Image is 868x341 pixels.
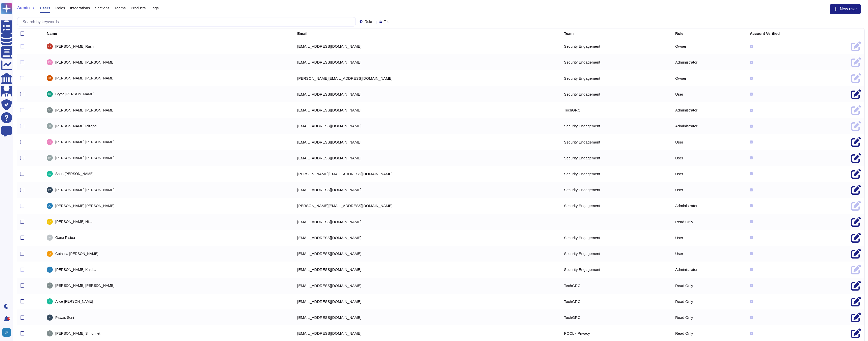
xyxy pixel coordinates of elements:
td: User [672,182,747,198]
td: User [672,166,747,182]
img: user [47,203,53,209]
img: user [47,139,53,145]
span: [PERSON_NAME] Nica [55,220,92,223]
td: Security Engagement [561,86,672,102]
img: user [47,298,53,304]
img: user [47,187,53,193]
span: Team [384,20,392,23]
img: user [47,251,53,257]
td: [EMAIL_ADDRESS][DOMAIN_NAME] [294,246,561,262]
td: Security Engagement [561,262,672,277]
td: TechGRC [561,294,672,309]
td: Administrator [672,102,747,118]
td: TechGRC [561,278,672,294]
img: user [47,267,53,273]
img: user [47,107,53,113]
img: user [47,315,53,321]
td: Read Only [672,294,747,309]
img: user [47,171,53,177]
img: user [47,155,53,161]
img: user [47,59,53,65]
td: Security Engagement [561,198,672,214]
td: Security Engagement [561,150,672,166]
td: Security Engagement [561,182,672,198]
span: [PERSON_NAME] [PERSON_NAME] [55,61,114,64]
div: 9+ [7,317,10,320]
td: User [672,134,747,150]
td: Administrator [672,262,747,277]
td: [EMAIL_ADDRESS][DOMAIN_NAME] [294,214,561,230]
input: Search by keywords [20,17,356,26]
td: Security Engagement [561,246,672,262]
td: [EMAIL_ADDRESS][DOMAIN_NAME] [294,230,561,246]
img: user [47,123,53,129]
td: Read Only [672,309,747,325]
td: [EMAIL_ADDRESS][DOMAIN_NAME] [294,278,561,294]
img: user [2,328,11,337]
span: Alice [PERSON_NAME] [55,300,93,303]
button: New user [830,4,861,14]
td: Read Only [672,214,747,230]
img: user [47,330,53,336]
td: [EMAIL_ADDRESS][DOMAIN_NAME] [294,294,561,309]
span: [PERSON_NAME] [PERSON_NAME] [55,156,114,160]
td: Administrator [672,54,747,70]
span: Admin [17,6,30,10]
span: Users [40,6,50,10]
td: Owner [672,70,747,86]
td: User [672,86,747,102]
td: Read Only [672,278,747,294]
span: Catalina [PERSON_NAME] [55,252,98,255]
td: [PERSON_NAME][EMAIL_ADDRESS][DOMAIN_NAME] [294,198,561,214]
td: [EMAIL_ADDRESS][DOMAIN_NAME] [294,86,561,102]
span: [PERSON_NAME] Rizopol [55,124,97,128]
td: [EMAIL_ADDRESS][DOMAIN_NAME] [294,309,561,325]
td: User [672,230,747,246]
td: [EMAIL_ADDRESS][DOMAIN_NAME] [294,134,561,150]
span: Products [131,6,146,10]
td: TechGRC [561,309,672,325]
td: Administrator [672,118,747,134]
span: [PERSON_NAME] Simonnet [55,332,100,335]
img: user [47,75,53,81]
td: [EMAIL_ADDRESS][DOMAIN_NAME] [294,150,561,166]
img: user [47,43,53,49]
span: Roles [55,6,65,10]
span: Pawas Soni [55,316,74,319]
td: Security Engagement [561,166,672,182]
td: User [672,150,747,166]
td: User [672,246,747,262]
span: [PERSON_NAME] [PERSON_NAME] [55,108,114,112]
td: [PERSON_NAME][EMAIL_ADDRESS][DOMAIN_NAME] [294,70,561,86]
td: [EMAIL_ADDRESS][DOMAIN_NAME] [294,182,561,198]
td: Security Engagement [561,230,672,246]
img: user [47,235,53,241]
span: New user [840,7,857,11]
span: [PERSON_NAME] [PERSON_NAME] [55,204,114,208]
span: Tags [151,6,159,10]
td: [EMAIL_ADDRESS][DOMAIN_NAME] [294,54,561,70]
td: [EMAIL_ADDRESS][DOMAIN_NAME] [294,118,561,134]
td: [EMAIL_ADDRESS][DOMAIN_NAME] [294,262,561,277]
td: [EMAIL_ADDRESS][DOMAIN_NAME] [294,38,561,54]
img: user [47,91,53,97]
span: [PERSON_NAME] [PERSON_NAME] [55,76,114,80]
span: [PERSON_NAME] [PERSON_NAME] [55,188,114,192]
span: Role [365,20,372,23]
td: Security Engagement [561,118,672,134]
span: [PERSON_NAME] Kaluba [55,268,96,271]
span: [PERSON_NAME] Rush [55,45,94,48]
button: user [1,327,15,338]
td: Security Engagement [561,70,672,86]
span: Shun [PERSON_NAME] [55,172,94,176]
img: user [47,282,53,289]
td: Security Engagement [561,54,672,70]
span: Sections [95,6,110,10]
td: Owner [672,38,747,54]
span: Bryce [PERSON_NAME] [55,92,94,96]
td: Security Engagement [561,134,672,150]
td: [PERSON_NAME][EMAIL_ADDRESS][DOMAIN_NAME] [294,166,561,182]
span: Oana Ristea [55,236,75,239]
td: Administrator [672,198,747,214]
span: [PERSON_NAME] [PERSON_NAME] [55,284,114,287]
